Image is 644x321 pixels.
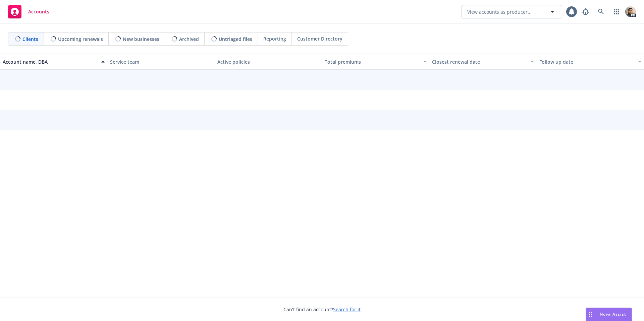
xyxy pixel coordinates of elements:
img: photo [625,6,636,17]
div: Service team [110,58,212,65]
span: Nova Assist [600,311,626,317]
span: Untriaged files [219,36,252,43]
div: Drag to move [586,308,594,321]
a: Search [594,5,608,18]
span: Reporting [263,35,286,42]
span: Clients [22,36,38,43]
button: Active policies [215,54,322,70]
a: Accounts [5,2,52,21]
button: Total premiums [322,54,429,70]
button: Follow up date [537,54,644,70]
span: Archived [179,36,199,43]
button: Closest renewal date [429,54,537,70]
a: Report a Bug [579,5,592,18]
button: Service team [107,54,215,70]
a: Switch app [610,5,623,18]
button: View accounts as producer... [462,5,562,18]
span: Can't find an account? [283,306,361,313]
div: Total premiums [325,58,419,65]
a: Search for it [333,306,361,313]
button: Nova Assist [586,308,632,321]
span: Customer Directory [297,35,342,42]
div: Closest renewal date [432,58,527,65]
span: New businesses [123,36,159,43]
div: Account name, DBA [3,58,97,65]
span: View accounts as producer... [467,8,532,15]
span: Accounts [28,9,49,14]
span: Upcoming renewals [58,36,103,43]
div: Active policies [217,58,319,65]
div: Follow up date [539,58,634,65]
